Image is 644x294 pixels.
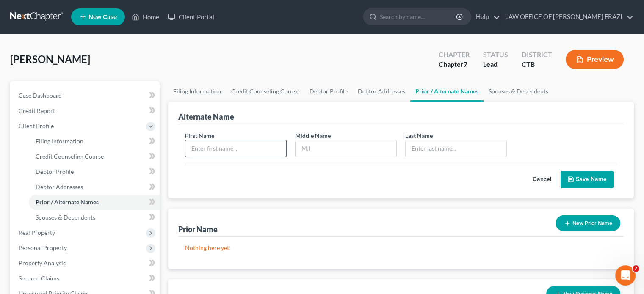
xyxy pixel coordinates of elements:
label: Middle Name [295,131,331,140]
a: Filing Information [29,134,160,149]
a: Filing Information [168,81,226,102]
iframe: Intercom live chat [615,265,636,286]
span: Case Dashboard [19,92,62,99]
div: Alternate Name [178,112,234,122]
span: Spouses & Dependents [36,214,95,221]
a: Home [127,9,163,25]
div: Lead [483,60,508,69]
a: Debtor Profile [304,81,353,102]
a: Credit Counseling Course [29,149,160,164]
span: Credit Report [19,107,55,114]
input: M.I [296,140,396,157]
label: First Name [185,131,214,140]
span: Debtor Addresses [36,183,83,190]
a: Debtor Profile [29,164,160,179]
a: Spouses & Dependents [29,210,160,225]
span: Client Profile [19,122,54,129]
button: New Prior Name [556,215,620,231]
span: Personal Property [19,244,67,251]
span: Filing Information [36,137,83,145]
div: CTB [522,60,552,69]
a: Secured Claims [12,271,160,286]
a: Case Dashboard [12,88,160,103]
div: Chapter [439,60,470,69]
input: Enter first name... [185,140,286,157]
input: Search by name... [380,9,457,25]
span: Debtor Profile [36,168,74,175]
a: Credit Counseling Course [226,81,304,102]
span: Prior / Alternate Names [36,198,99,206]
span: Real Property [19,229,55,236]
button: Cancel [523,171,561,188]
a: Help [472,9,500,25]
span: Last Name [405,132,433,139]
a: Prior / Alternate Names [410,81,484,102]
button: Save Name [561,171,614,189]
span: New Case [88,14,117,20]
a: Spouses & Dependents [484,81,553,102]
a: Debtor Addresses [353,81,410,102]
button: Preview [566,50,624,69]
a: Client Portal [163,9,218,25]
a: LAW OFFICE OF [PERSON_NAME] FRAZI [501,9,633,25]
input: Enter last name... [406,140,506,157]
div: Prior Name [178,224,218,234]
div: Status [483,50,508,60]
span: 7 [633,265,639,272]
a: Prior / Alternate Names [29,195,160,210]
span: [PERSON_NAME] [10,53,90,65]
p: Nothing here yet! [185,244,617,252]
span: 7 [464,60,467,68]
span: Secured Claims [19,275,59,282]
span: Property Analysis [19,259,66,267]
span: Credit Counseling Course [36,153,104,160]
a: Debtor Addresses [29,179,160,195]
div: Chapter [439,50,470,60]
div: District [522,50,552,60]
a: Credit Report [12,103,160,118]
a: Property Analysis [12,256,160,271]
